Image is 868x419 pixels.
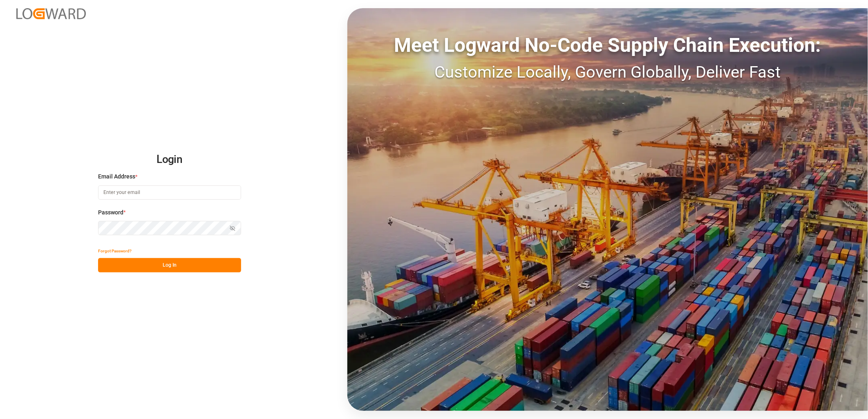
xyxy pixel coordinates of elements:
[98,208,123,217] span: Password
[16,8,86,19] img: Logward_new_orange.png
[98,244,132,258] button: Forgot Password?
[98,147,241,173] h2: Login
[98,172,135,181] span: Email Address
[98,258,241,272] button: Log In
[347,60,868,85] div: Customize Locally, Govern Globally, Deliver Fast
[347,31,868,60] div: Meet Logward No-Code Supply Chain Execution:
[98,185,241,200] input: Enter your email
